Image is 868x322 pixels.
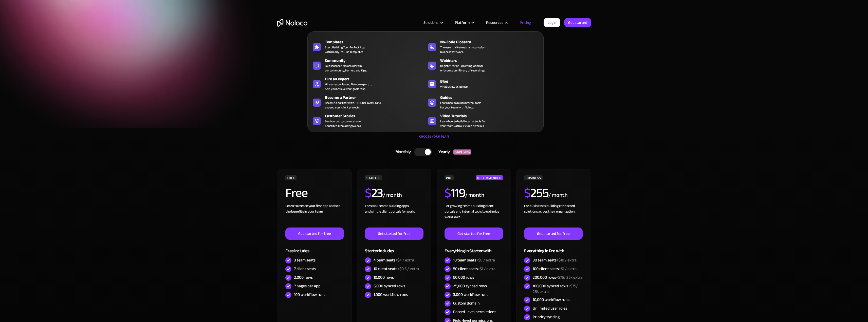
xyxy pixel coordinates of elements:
[445,240,503,256] div: Everything in Starter with
[365,203,423,228] div: For small teams building apps and simple client portals for work. ‍
[480,19,513,26] div: Resources
[310,112,426,129] a: Customer StoriesSee how our customers havebenefited from using Noloco.
[432,148,453,156] div: Yearly
[453,257,495,263] div: 10 team seats
[445,175,454,180] div: PRO
[453,149,471,155] div: SAVE 20%
[440,39,543,45] div: No-Code Glossary
[310,56,426,74] a: CommunityJoin seasoned Noloco users inour community, for help and tips.
[524,240,582,256] div: Everything in Pro with
[486,19,503,26] div: Resources
[285,203,344,228] div: Learn to create your first app and see the benefits in your team ‍
[374,257,414,263] div: 4 team seats
[365,175,382,180] div: STARTER
[325,94,428,101] div: Become a Partner
[294,266,316,272] div: 7 client seats
[325,64,367,73] span: Join seasoned Noloco users in our community, for help and tips.
[533,275,582,280] div: 200,000 rows
[383,191,402,199] div: / month
[533,314,560,320] div: Priority syncing
[374,266,419,272] div: 10 client seats
[557,256,577,264] span: +$10 / extra
[445,181,451,205] span: $
[294,257,316,263] div: 3 team seats
[440,101,481,110] span: Learn how to build internal tools for your team with Noloco.
[533,266,577,272] div: 100 client seats
[325,101,381,110] div: Become a partner with [PERSON_NAME] and expand your client projects.
[395,256,414,264] span: +$4 / extra
[374,283,405,289] div: 5,000 synced rows
[426,56,541,74] a: WebinarsRegister for an upcoming webinaror browse our library of recordings.
[440,45,486,54] span: The essential terms shaping modern business software.
[325,82,372,91] div: Hire an experienced Noloco expert to help you achieve your goals fast.
[417,19,449,26] div: Solutions
[533,297,569,302] div: 10,000 workflow runs
[524,175,542,180] div: BUSINESS
[365,228,423,240] a: Get started for free
[285,240,344,256] div: Free includes
[365,187,383,199] h2: 23
[440,119,486,128] span: Learn how to build internal tools for your team with our video tutorials.
[564,18,591,27] a: Get started
[533,282,578,295] span: +$75/ 25k extra
[277,19,307,27] a: home
[559,265,577,273] span: +$1 / extra
[533,306,567,311] div: Unlimited user roles
[310,93,426,111] a: Become a PartnerBecome a partner with [PERSON_NAME] andexpand your client projects.
[524,181,530,205] span: $
[325,58,428,64] div: Community
[440,78,543,84] div: Blog
[426,93,541,111] a: GuidesLearn how to build internal toolsfor your team with Noloco.
[374,275,394,280] div: 10,000 rows
[440,58,543,64] div: Webinars
[374,292,408,297] div: 1,000 workflow runs
[440,84,468,89] span: What's New at Noloco.
[277,43,591,73] h1: Flexible Pricing Designed for Business
[476,256,495,264] span: +$6 / extra
[453,266,495,272] div: 50 client seats
[389,148,415,156] div: Monthly
[476,175,503,180] div: RECOMMENDED
[426,75,541,92] a: BlogWhat's New at Noloco.
[533,257,577,263] div: 30 team seats
[277,79,591,86] h2: Start for free. Upgrade to support your business at any stage.
[310,75,426,92] a: Hire an expertHire an experienced Noloco expert tohelp you achieve your goals fast.
[310,38,426,55] a: TemplatesStart Building Your Perfect Appwith Ready-to-Use Templates
[449,19,480,26] div: Platform
[445,228,503,240] a: Get started for free
[445,187,465,199] h2: 119
[533,283,582,294] div: 100,000 synced rows
[440,113,543,119] div: Video Tutorials
[453,300,480,306] div: Custom domain
[453,309,496,315] div: Record-level permissions
[455,19,470,26] div: Platform
[453,275,474,280] div: 50,000 rows
[453,292,488,297] div: 3,000 workflow runs
[294,275,313,280] div: 2,000 rows
[453,283,487,289] div: 25,000 synced rows
[294,283,321,289] div: 7 pages per app
[365,181,371,205] span: $
[445,203,503,228] div: For growing teams building client portals and internal tools to optimize workflows.
[325,76,428,82] div: Hire an expert
[426,112,541,129] a: Video TutorialsLearn how to build internal tools foryour team with our video tutorials.
[285,187,307,199] h2: Free
[285,228,344,240] a: Get started for free
[524,203,582,228] div: For businesses building connected solutions across their organization. ‍
[556,274,582,281] span: +$75/ 25k extra
[478,265,495,273] span: +$1 / extra
[397,265,419,273] span: +$0.5 / extra
[365,240,423,256] div: Starter includes
[548,191,567,199] div: / month
[440,64,485,73] span: Register for an upcoming webinar or browse our library of recordings.
[307,24,544,132] nav: Resources
[325,45,365,54] span: Start Building Your Perfect App with Ready-to-Use Templates
[426,38,541,55] a: No-Code GlossaryThe essential terms shaping modernbusiness software.
[513,19,537,26] a: Pricing
[285,175,297,180] div: FREE
[465,191,484,199] div: / month
[325,119,361,128] span: See how our customers have benefited from using Noloco.
[440,94,543,101] div: Guides
[544,18,560,27] a: Login
[325,113,428,119] div: Customer Stories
